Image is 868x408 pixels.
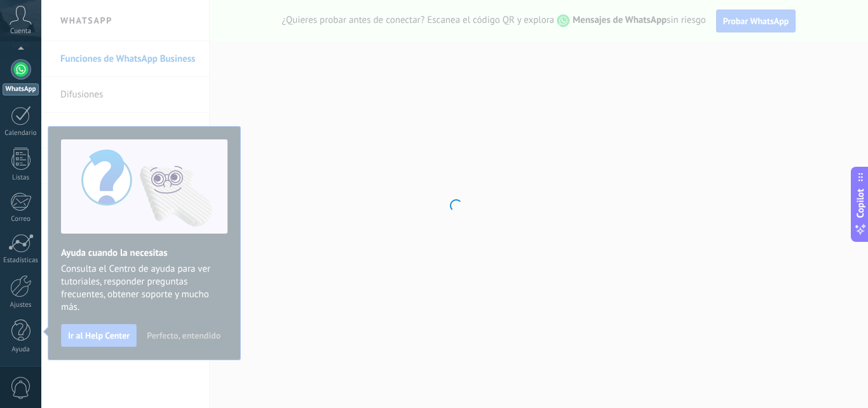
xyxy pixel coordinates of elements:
[3,174,39,182] div: Listas
[3,346,39,354] div: Ayuda
[3,257,39,265] div: Estadísticas
[3,215,39,223] div: Correo
[3,83,39,95] div: WhatsApp
[3,129,39,137] div: Calendario
[854,188,867,218] span: Copilot
[10,27,31,36] span: Cuenta
[3,301,39,309] div: Ajustes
